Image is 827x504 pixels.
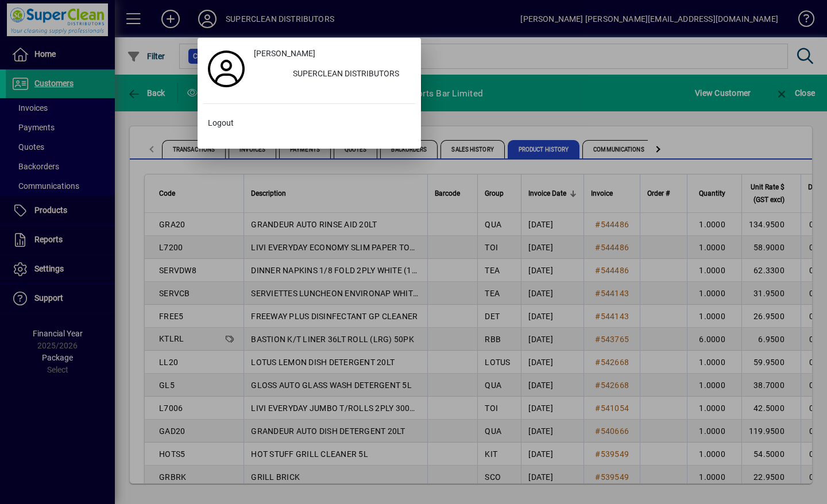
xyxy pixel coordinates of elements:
[203,113,415,134] button: Logout
[254,48,315,60] span: [PERSON_NAME]
[249,44,415,64] a: [PERSON_NAME]
[208,117,234,129] span: Logout
[203,59,249,79] a: Profile
[249,64,415,85] button: SUPERCLEAN DISTRIBUTORS
[284,64,415,85] div: SUPERCLEAN DISTRIBUTORS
